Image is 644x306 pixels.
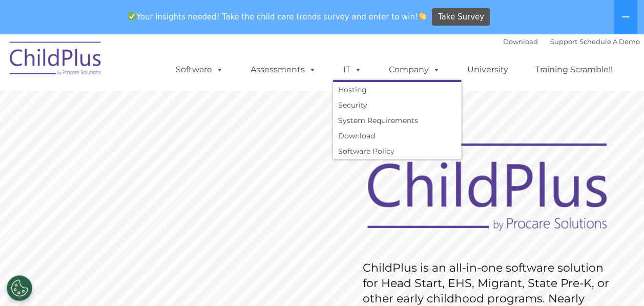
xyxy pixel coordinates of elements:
[240,59,326,80] a: Assessments
[333,128,461,144] a: Download
[333,144,461,159] a: Software Policy
[476,195,644,306] iframe: Chat Widget
[333,59,372,80] a: IT
[333,113,461,128] a: System Requirements
[379,59,450,80] a: Company
[503,37,538,46] a: Download
[165,59,234,80] a: Software
[333,97,461,113] a: Security
[128,12,136,20] img: ✅
[579,37,640,46] a: Schedule A Demo
[5,34,107,86] img: ChildPlus by Procare Solutions
[419,12,426,20] img: 👏
[333,82,461,97] a: Hosting
[432,8,490,26] a: Take Survey
[7,275,32,301] button: Cookies Settings
[457,59,518,80] a: University
[503,37,640,46] font: |
[550,37,577,46] a: Support
[438,8,484,26] span: Take Survey
[525,59,623,80] a: Training Scramble!!
[124,7,431,27] span: Your insights needed! Take the child care trends survey and enter to win!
